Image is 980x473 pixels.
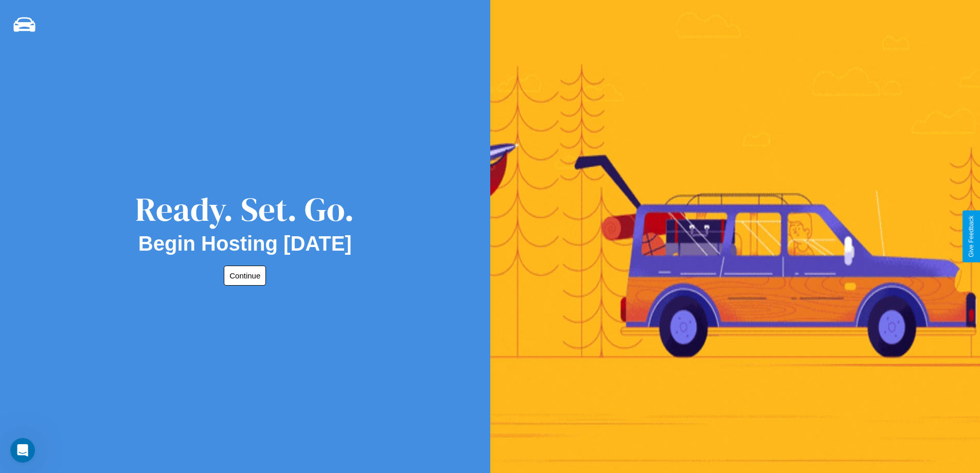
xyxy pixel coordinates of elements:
[968,216,975,257] div: Give Feedback
[135,186,354,232] div: Ready. Set. Go.
[138,232,352,255] h2: Begin Hosting [DATE]
[224,266,266,286] button: Continue
[10,438,35,463] iframe: Intercom live chat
